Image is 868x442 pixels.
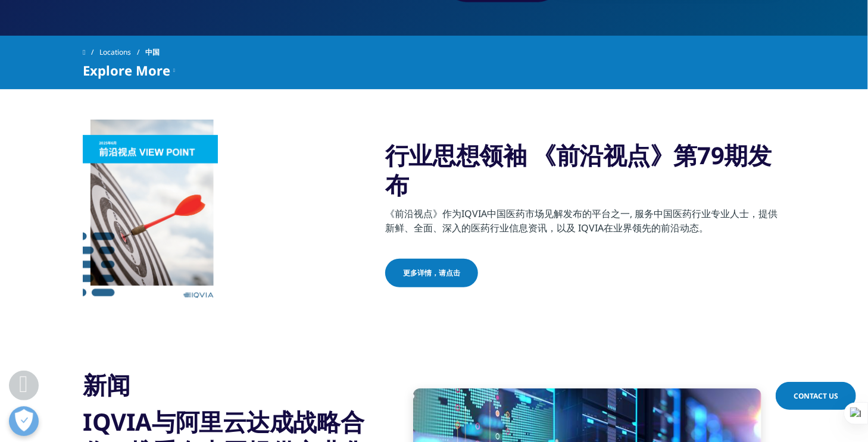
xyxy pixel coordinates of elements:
[99,42,145,63] a: Locations
[403,268,460,278] span: 更多详情，请点击
[9,406,39,436] button: 打开偏好
[794,391,838,401] span: Contact Us
[145,42,160,63] span: 中国
[385,140,785,206] h2: 行业思想领袖 《前沿视点》第79期发布
[83,63,170,77] span: Explore More
[776,382,856,410] a: Contact Us
[385,206,785,235] p: 《前沿视点》作为IQVIA中国医药市场见解发布的平台之一, 服务中国医药行业专业人士，提供新鲜、全面、深入的医药行业信息资讯，以及 IQVIA在业界领先的前沿动态。
[385,259,478,287] a: 更多详情，请点击
[83,370,371,400] h3: 新闻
